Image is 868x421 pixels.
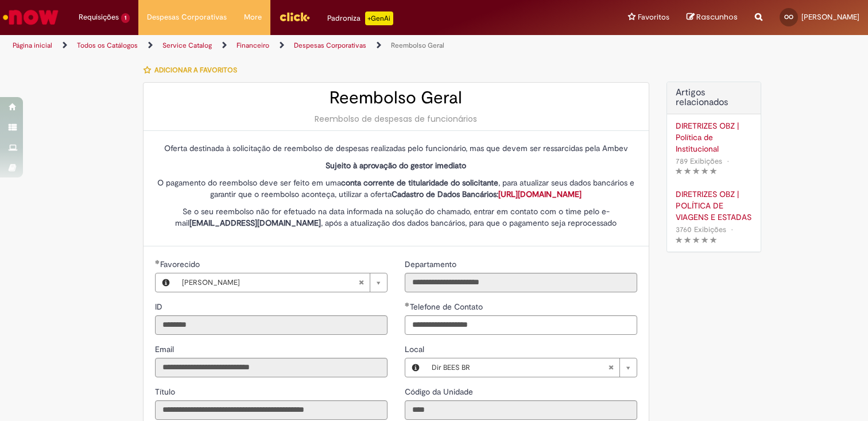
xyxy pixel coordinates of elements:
[784,13,793,21] span: OO
[182,273,358,292] span: [PERSON_NAME]
[155,315,387,335] input: ID
[696,11,738,22] span: Rascunhos
[77,41,138,50] a: Todos os Catálogos
[155,142,637,154] p: Oferta destinada à solicitação de reembolso de despesas realizadas pelo funcionário, mas que deve...
[143,58,243,82] button: Adicionar a Favoritos
[405,259,459,269] span: Somente leitura - Departamento
[155,301,165,312] label: Somente leitura - ID
[392,189,582,199] strong: Cadastro de Dados Bancários:
[405,400,637,420] input: Código da Unidade
[426,358,637,377] a: Dir BEES BRLimpar campo Local
[405,387,475,397] span: Somente leitura - Código da Unidade
[405,344,427,354] span: Local
[676,120,752,155] a: DIRETRIZES OBZ | Política de Institucional
[432,358,608,377] span: Dir BEES BR
[279,8,310,25] img: click_logo_yellow_360x200.png
[405,302,410,307] span: Obrigatório Preenchido
[155,343,176,355] label: Somente leitura - Email
[405,315,637,335] input: Telefone de Contato
[154,65,237,75] span: Adicionar a Favoritos
[156,273,176,292] button: Favorecido, Visualizar este registro Otavio Augusto Machado De Oliveira
[498,189,582,199] a: [URL][DOMAIN_NAME]
[687,12,738,23] a: Rascunhos
[155,113,637,125] div: Reembolso de despesas de funcionários
[294,41,366,50] a: Despesas Corporativas
[602,358,619,377] abbr: Limpar campo Local
[121,13,130,23] span: 1
[9,35,570,56] ul: Trilhas de página
[162,41,212,50] a: Service Catalog
[79,11,119,23] span: Requisições
[155,358,387,377] input: Email
[724,153,731,169] span: •
[676,88,752,108] h3: Artigos relacionados
[155,206,637,229] p: Se o seu reembolso não for efetuado na data informada na solução do chamado, entrar em contato co...
[160,259,202,269] span: Necessários - Favorecido
[13,41,52,50] a: Página inicial
[405,273,637,292] input: Departamento
[391,41,444,50] a: Reembolso Geral
[676,225,726,234] span: 3760 Exibições
[237,41,269,50] a: Financeiro
[147,11,227,23] span: Despesas Corporativas
[405,386,475,397] label: Somente leitura - Código da Unidade
[352,273,370,292] abbr: Limpar campo Favorecido
[405,258,459,270] label: Somente leitura - Departamento
[325,160,466,171] strong: Sujeito à aprovação do gestor imediato
[155,400,387,420] input: Título
[676,156,722,166] span: 789 Exibições
[155,387,177,397] span: Somente leitura - Título
[244,11,262,23] span: More
[728,222,735,237] span: •
[176,273,387,292] a: [PERSON_NAME]Limpar campo Favorecido
[155,302,165,312] span: Somente leitura - ID
[341,177,498,188] strong: conta corrente de titularidade do solicitante
[801,12,859,22] span: [PERSON_NAME]
[405,358,426,377] button: Local, Visualizar este registro Dir BEES BR
[155,386,177,397] label: Somente leitura - Título
[155,88,637,107] h2: Reembolso Geral
[155,177,637,200] p: O pagamento do reembolso deve ser feito em uma , para atualizar seus dados bancários e garantir q...
[410,302,485,312] span: Telefone de Contato
[327,11,393,25] div: Padroniza
[1,6,60,29] img: ServiceNow
[155,344,176,354] span: Somente leitura - Email
[365,11,393,25] p: +GenAi
[638,11,669,23] span: Favoritos
[676,188,752,223] a: DIRETRIZES OBZ | POLÍTICA DE VIAGENS E ESTADAS
[189,218,321,228] strong: [EMAIL_ADDRESS][DOMAIN_NAME]
[155,260,160,264] span: Obrigatório Preenchido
